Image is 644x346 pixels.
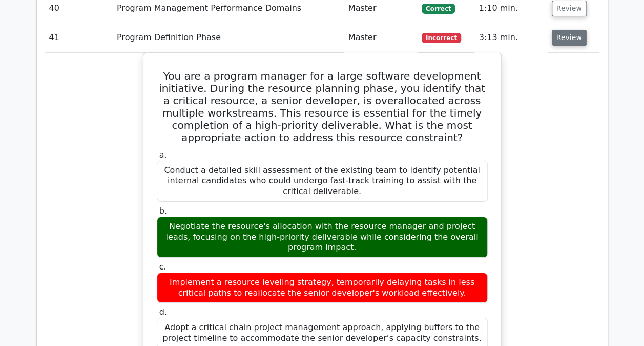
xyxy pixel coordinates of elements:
[552,1,587,16] button: Review
[45,23,113,52] td: 41
[159,262,167,272] span: c.
[157,217,488,258] div: Negotiate the resource's allocation with the resource manager and project leads, focusing on the ...
[157,161,488,202] div: Conduct a detailed skill assessment of the existing team to identify potential internal candidate...
[552,30,587,46] button: Review
[159,206,167,216] span: b.
[422,33,461,43] span: Incorrect
[157,273,488,303] div: Implement a resource leveling strategy, temporarily delaying tasks in less critical paths to real...
[113,23,344,52] td: Program Definition Phase
[159,150,167,160] span: a.
[159,307,167,317] span: d.
[422,4,455,14] span: Correct
[474,23,547,52] td: 3:13 min.
[344,23,418,52] td: Master
[156,70,489,144] h5: You are a program manager for a large software development initiative. During the resource planni...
